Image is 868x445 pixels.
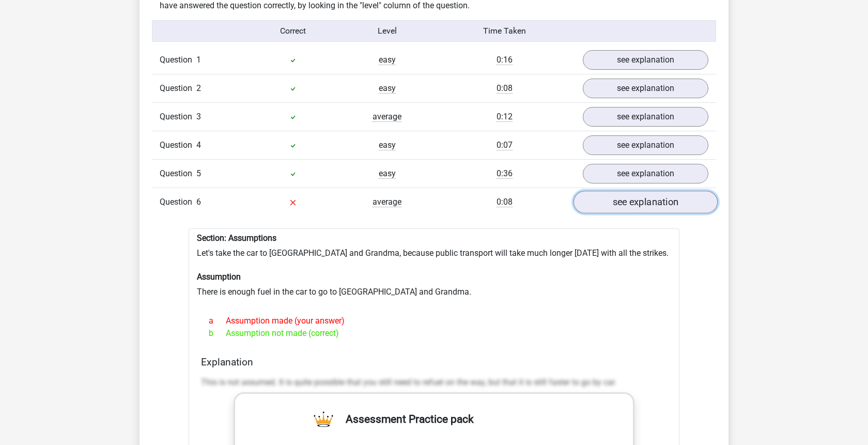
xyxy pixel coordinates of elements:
[497,140,513,150] span: 0:07
[379,83,396,94] span: easy
[497,112,513,122] span: 0:12
[197,233,671,243] h6: Section: Assumptions
[201,376,667,389] p: This is not assumed. It is quite possible that you still need to refuel on the way, but that it i...
[497,197,513,207] span: 0:08
[497,168,513,179] span: 0:36
[196,168,201,178] span: 5
[201,356,667,368] h4: Explanation
[160,196,196,208] span: Question
[201,327,667,340] div: Assumption not made (correct)
[497,55,513,65] span: 0:16
[379,140,396,150] span: easy
[373,197,401,207] span: average
[379,55,396,65] span: easy
[583,107,708,127] a: see explanation
[434,25,575,37] div: Time Taken
[160,82,196,95] span: Question
[196,140,201,150] span: 4
[160,111,196,123] span: Question
[583,50,708,70] a: see explanation
[209,315,226,327] span: a
[197,272,671,282] h6: Assumption
[583,79,708,98] a: see explanation
[209,327,226,340] span: b
[160,139,196,151] span: Question
[583,135,708,155] a: see explanation
[196,83,201,93] span: 2
[246,25,340,37] div: Correct
[340,25,434,37] div: Level
[201,315,667,327] div: Assumption made (your answer)
[160,54,196,66] span: Question
[497,83,513,94] span: 0:08
[196,197,201,207] span: 6
[196,55,201,65] span: 1
[574,191,718,213] a: see explanation
[373,112,401,122] span: average
[196,112,201,121] span: 3
[379,168,396,179] span: easy
[160,167,196,180] span: Question
[583,164,708,183] a: see explanation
